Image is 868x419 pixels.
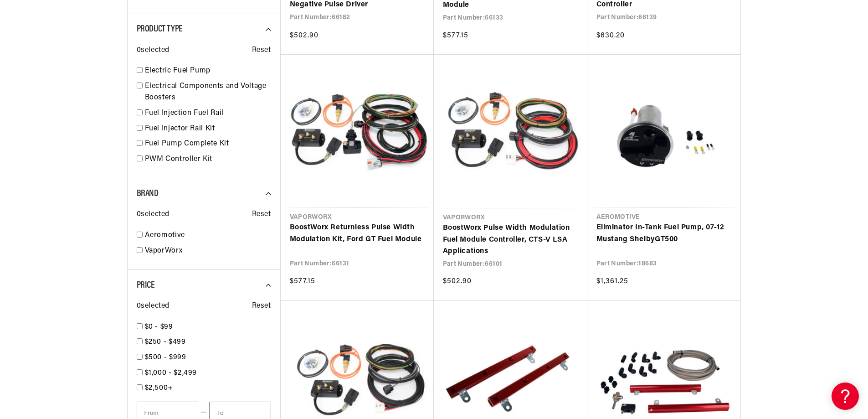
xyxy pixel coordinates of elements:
span: — [200,407,207,419]
span: Reset [252,209,271,221]
a: Electrical Components and Voltage Boosters [145,81,271,104]
a: VaporWorx [145,245,271,257]
span: Product Type [137,25,183,34]
span: $0 - $99 [145,323,173,331]
a: BoostWorx Pulse Width Modulation Fuel Module Controller, CTS-V LSA Applications [443,222,578,258]
span: $500 - $999 [145,354,186,361]
span: Reset [252,300,271,312]
a: Electric Fuel Pump [145,65,271,77]
a: Fuel Injector Rail Kit [145,123,271,135]
a: Aeromotive [145,230,271,242]
span: $250 - $499 [145,338,186,346]
a: Eliminator In-Tank Fuel Pump, 07-12 Mustang ShelbyGT500 [596,222,731,245]
span: Brand [137,189,159,198]
span: 0 selected [137,45,169,57]
a: Fuel Injection Fuel Rail [145,108,271,119]
a: BoostWorx Returnless Pulse Width Modulation Kit, Ford GT Fuel Module [290,222,425,245]
span: Price [137,281,155,290]
span: $2,500+ [145,384,173,392]
a: Fuel Pump Complete Kit [145,138,271,150]
span: 0 selected [137,209,169,221]
span: 0 selected [137,300,169,312]
span: Reset [252,45,271,57]
span: $1,000 - $2,499 [145,369,197,377]
a: PWM Controller Kit [145,154,271,166]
